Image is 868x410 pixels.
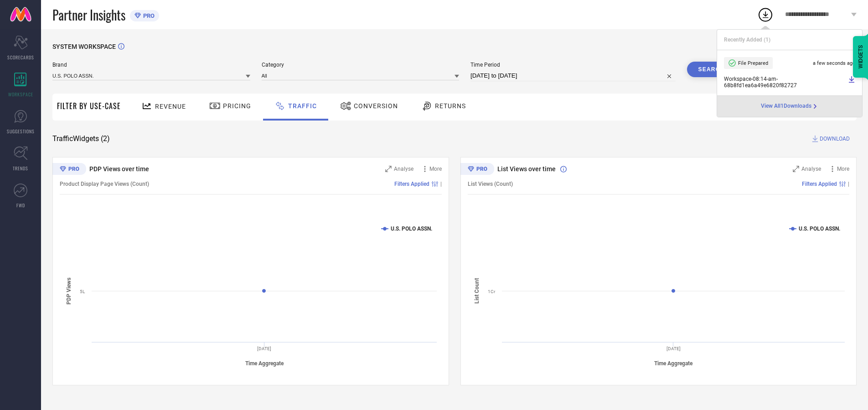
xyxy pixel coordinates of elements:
span: More [429,166,442,172]
span: DOWNLOAD [820,134,850,143]
span: WORKSPACE [8,91,33,98]
span: Brand [52,62,250,68]
text: U.S. POLO ASSN. [391,226,432,232]
a: Download [848,76,855,89]
span: SCORECARDS [7,54,34,61]
tspan: Time Aggregate [654,360,693,367]
div: Open download list [757,6,774,23]
span: PDP Views over time [89,165,149,173]
svg: Zoom [793,166,799,172]
span: Product Display Page Views (Count) [60,181,149,187]
button: Search [687,62,736,77]
text: U.S. POLO ASSN. [799,226,840,232]
tspan: List Count [474,278,480,304]
span: FWD [16,202,25,209]
span: File Prepared [738,60,768,66]
span: SYSTEM WORKSPACE [52,43,116,50]
span: More [837,166,849,172]
span: Analyse [801,166,821,172]
div: Premium [52,163,86,177]
span: | [440,181,442,187]
text: 5L [80,289,85,294]
span: Recently Added ( 1 ) [724,37,770,43]
text: [DATE] [666,346,680,351]
tspan: PDP Views [66,277,72,304]
span: Returns [435,102,466,110]
span: Category [262,62,460,68]
div: Premium [460,163,494,177]
span: TRENDS [13,165,28,172]
input: Select time period [470,70,676,81]
span: | [848,181,849,187]
span: List Views over time [497,165,556,173]
span: PRO [141,12,155,19]
span: Filters Applied [802,181,837,187]
span: Partner Insights [52,5,125,24]
span: Conversion [354,102,398,110]
tspan: Time Aggregate [245,360,284,367]
span: a few seconds ago [813,60,855,66]
span: Revenue [155,103,186,110]
text: [DATE] [257,346,271,351]
span: Analyse [394,166,413,172]
span: Filters Applied [394,181,429,187]
text: 1Cr [488,289,496,294]
span: Traffic [288,102,317,110]
span: View All 1 Downloads [761,103,811,110]
span: Traffic Widgets ( 2 ) [52,134,110,143]
span: Filter By Use-Case [57,100,121,111]
span: Pricing [223,102,251,110]
span: Workspace - 08:14-am - 68b8fd1ea6a49e6820f82727 [724,76,846,89]
a: View All1Downloads [761,103,819,110]
span: List Views (Count) [468,181,513,187]
span: Time Period [470,62,676,68]
span: SUGGESTIONS [7,128,35,135]
div: Open download page [761,103,819,110]
svg: Zoom [385,166,392,172]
